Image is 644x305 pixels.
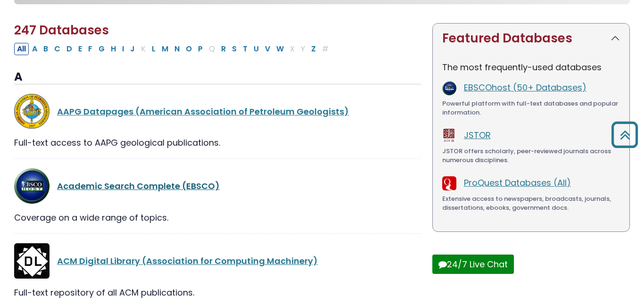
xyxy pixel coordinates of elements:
[608,126,642,143] a: Back to Top
[14,211,421,224] div: Coverage on a wide range of topics.
[85,43,95,55] button: Filter Results F
[229,43,239,55] button: Filter Results S
[14,70,421,84] h3: A
[14,136,421,149] div: Full-text access to AAPG geological publications.
[195,43,206,55] button: Filter Results P
[14,43,29,55] button: All
[308,43,319,55] button: Filter Results Z
[14,42,332,54] div: Alpha-list to filter by first letter of database name
[262,43,273,55] button: Filter Results V
[251,43,262,55] button: Filter Results U
[29,43,40,55] button: Filter Results A
[442,194,620,213] div: Extensive access to newspapers, broadcasts, journals, dissertations, ebooks, government docs.
[464,129,491,141] a: JSTOR
[51,43,63,55] button: Filter Results C
[119,43,127,55] button: Filter Results I
[96,43,107,55] button: Filter Results G
[464,177,571,189] a: ProQuest Databases (All)
[41,43,51,55] button: Filter Results B
[159,43,171,55] button: Filter Results M
[64,43,75,55] button: Filter Results D
[57,106,349,117] a: AAPG Datapages (American Association of Petroleum Geologists)
[75,43,85,55] button: Filter Results E
[433,24,629,53] button: Featured Databases
[442,61,620,74] p: The most frequently-used databases
[183,43,195,55] button: Filter Results O
[273,43,287,55] button: Filter Results W
[57,255,318,267] a: ACM Digital Library (Association for Computing Machinery)
[14,286,421,299] div: Full-text repository of all ACM publications.
[172,43,182,55] button: Filter Results N
[442,99,620,117] div: Powerful platform with full-text databases and popular information.
[218,43,229,55] button: Filter Results R
[432,255,514,274] button: 24/7 Live Chat
[14,22,109,39] span: 247 Databases
[127,43,138,55] button: Filter Results J
[57,180,220,192] a: Academic Search Complete (EBSCO)
[464,82,586,93] a: EBSCOhost (50+ Databases)
[149,43,158,55] button: Filter Results L
[240,43,250,55] button: Filter Results T
[442,147,620,165] div: JSTOR offers scholarly, peer-reviewed journals across numerous disciplines.
[108,43,119,55] button: Filter Results H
